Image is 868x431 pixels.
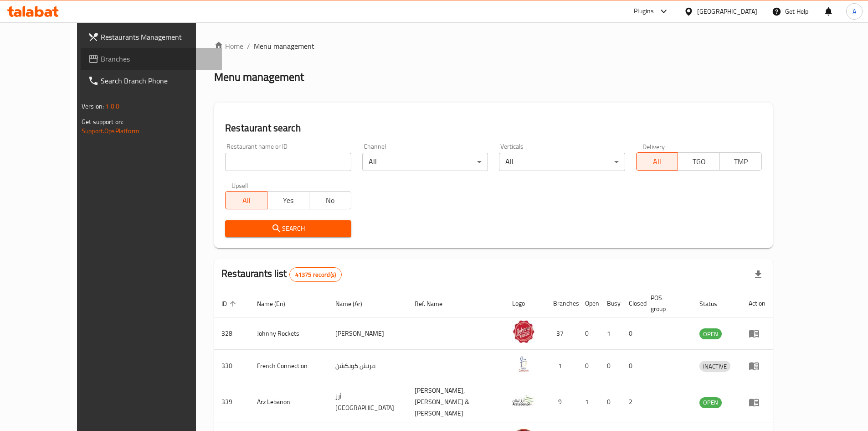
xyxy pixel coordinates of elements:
span: Name (En) [257,298,297,309]
span: Branches [101,53,215,64]
img: Johnny Rockets [512,320,535,343]
span: OPEN [699,329,722,339]
button: All [636,152,678,171]
span: No [313,194,348,207]
span: Menu management [254,41,314,52]
h2: Menu management [214,70,304,84]
label: Upsell [231,182,248,188]
span: Search Branch Phone [101,75,215,86]
td: 0 [621,350,643,382]
h2: Restaurants list [221,267,342,282]
input: Search for restaurant name or ID.. [225,153,351,171]
span: INACTIVE [699,361,730,372]
span: Yes [271,194,306,207]
td: 328 [214,317,250,350]
span: Ref. Name [415,298,454,309]
a: Home [214,41,243,52]
td: 1 [546,350,578,382]
span: All [640,155,675,168]
h2: Restaurant search [225,121,762,135]
th: Action [741,290,773,317]
div: Menu [749,328,765,339]
th: Branches [546,290,578,317]
div: Menu [749,397,765,408]
th: Closed [621,290,643,317]
span: Get support on: [82,116,123,128]
button: All [225,191,267,209]
td: 2 [621,382,643,422]
nav: breadcrumb [214,41,773,52]
button: TMP [719,152,762,171]
th: Logo [505,290,546,317]
td: 1 [600,317,621,350]
span: 1.0.0 [105,100,119,112]
th: Busy [600,290,621,317]
td: أرز [GEOGRAPHIC_DATA] [328,382,407,422]
li: / [247,41,250,52]
div: All [362,153,488,171]
td: 0 [621,317,643,350]
span: Name (Ar) [335,298,374,309]
td: Arz Lebanon [250,382,328,422]
img: French Connection [512,353,535,375]
span: ID [221,298,239,309]
td: 0 [578,350,600,382]
td: 0 [600,350,621,382]
div: Export file [747,264,769,286]
a: Restaurants Management [81,26,222,48]
td: 330 [214,350,250,382]
span: Restaurants Management [101,31,215,42]
td: Johnny Rockets [250,317,328,350]
div: Plugins [634,6,654,17]
td: 9 [546,382,578,422]
button: Search [225,220,351,237]
span: A [853,6,856,16]
span: 41375 record(s) [290,270,341,279]
td: French Connection [250,350,328,382]
button: No [309,191,351,209]
td: [PERSON_NAME],[PERSON_NAME] & [PERSON_NAME] [407,382,505,422]
span: All [229,194,264,207]
th: Open [578,290,600,317]
td: فرنش كونكشن [328,350,407,382]
td: 37 [546,317,578,350]
a: Branches [81,48,222,70]
td: [PERSON_NAME] [328,317,407,350]
div: [GEOGRAPHIC_DATA] [697,6,757,16]
span: TGO [682,155,716,168]
img: Arz Lebanon [512,389,535,412]
a: Support.OpsPlatform [82,125,139,137]
a: Search Branch Phone [81,70,222,92]
div: All [499,153,625,171]
span: OPEN [699,397,722,408]
div: Menu [749,360,765,371]
span: Search [232,223,344,234]
button: Yes [267,191,309,209]
td: 0 [600,382,621,422]
td: 0 [578,317,600,350]
label: Delivery [642,143,665,150]
div: Total records count [289,267,342,282]
span: POS group [651,292,681,314]
td: 1 [578,382,600,422]
span: TMP [724,155,758,168]
td: 339 [214,382,250,422]
span: Version: [82,100,104,112]
span: Status [699,298,729,309]
button: TGO [678,152,720,171]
